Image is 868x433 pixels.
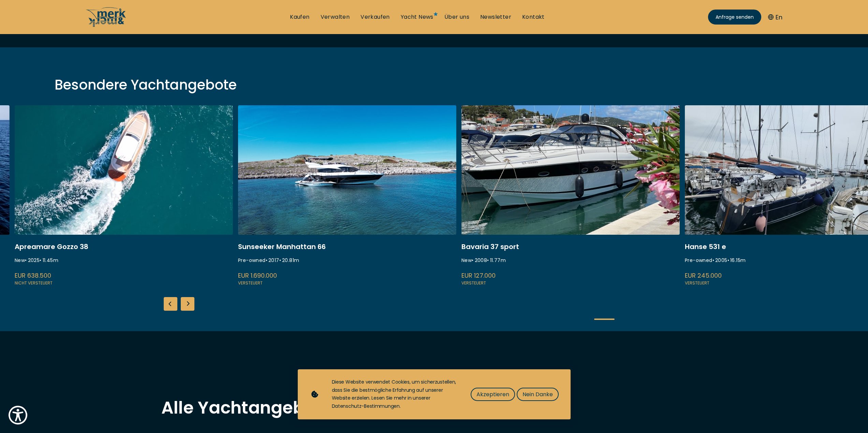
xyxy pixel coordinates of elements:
div: Previous slide [164,297,177,311]
a: Über uns [444,13,469,21]
button: Show Accessibility Preferences [7,404,29,426]
a: Yacht News [401,13,433,21]
a: Verwalten [321,13,350,21]
a: Newsletter [480,13,511,21]
a: Kontakt [522,13,545,21]
div: Diese Website verwendet Cookies, um sicherzustellen, dass Sie die bestmögliche Erfahrung auf unse... [332,378,457,411]
button: Akzeptieren [471,388,515,401]
a: Datenschutz-Bestimmungen [332,403,400,409]
span: Akzeptieren [476,390,509,399]
h2: Alle Yachtangebote [161,399,707,416]
a: Verkaufen [361,13,390,21]
button: Nein Danke [517,388,559,401]
button: En [768,13,782,22]
span: Anfrage senden [716,14,754,21]
a: Anfrage senden [708,10,761,25]
a: Kaufen [290,13,309,21]
div: Next slide [181,297,194,311]
span: Nein Danke [523,390,553,399]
